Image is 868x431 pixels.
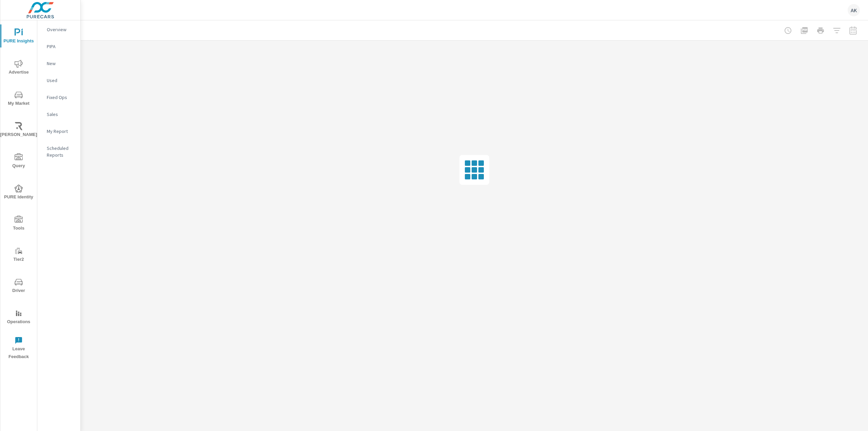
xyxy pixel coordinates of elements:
span: Query [2,153,35,170]
div: New [37,58,80,68]
p: Used [47,77,75,84]
span: Operations [2,309,35,326]
span: My Market [2,91,35,107]
div: Fixed Ops [37,92,80,102]
span: PURE Insights [2,28,35,45]
span: [PERSON_NAME] [2,122,35,139]
span: Driver [2,278,35,295]
div: Scheduled Reports [37,143,80,160]
div: AK [848,4,860,16]
p: Fixed Ops [47,94,75,101]
p: Overview [47,26,75,33]
div: PIPA [37,41,80,52]
div: Used [37,75,80,85]
div: My Report [37,126,80,136]
p: My Report [47,128,75,135]
span: PURE Identity [2,184,35,201]
div: Overview [37,24,80,35]
span: Leave Feedback [2,336,35,361]
span: Tools [2,216,35,232]
p: New [47,60,75,67]
div: nav menu [0,20,37,364]
span: Tier2 [2,247,35,263]
span: Advertise [2,60,35,76]
p: PIPA [47,43,75,50]
div: Sales [37,109,80,119]
p: Scheduled Reports [47,145,75,158]
p: Sales [47,111,75,118]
